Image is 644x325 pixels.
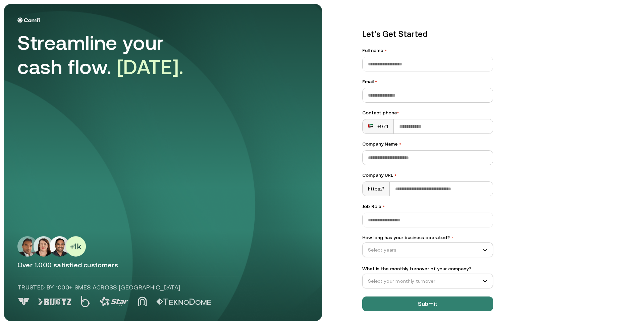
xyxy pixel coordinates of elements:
[385,48,387,53] span: •
[363,182,390,196] div: https://
[17,283,239,292] p: Trusted by 1000+ SMEs across [GEOGRAPHIC_DATA]
[394,172,396,178] span: •
[451,235,454,240] span: •
[362,28,493,40] p: Let’s Get Started
[399,141,401,147] span: •
[17,17,40,23] img: Logo
[362,109,493,116] div: Contact phone
[473,267,475,271] span: •
[138,296,147,306] img: Logo 4
[362,296,493,311] button: Submit
[81,296,90,307] img: Logo 2
[362,203,493,210] label: Job Role
[362,234,493,241] label: How long has your business operated?
[368,123,388,130] div: +971
[383,204,385,209] span: •
[17,31,205,79] div: Streamline your cash flow.
[117,55,184,78] span: [DATE].
[17,261,309,269] p: Over 1,000 satisfied customers
[100,297,128,306] img: Logo 3
[362,47,493,54] label: Full name
[375,79,377,84] span: •
[397,110,399,115] span: •
[362,265,493,272] label: What is the monthly turnover of your company?
[156,299,211,305] img: Logo 5
[362,172,493,179] label: Company URL
[362,78,493,85] label: Email
[17,298,30,306] img: Logo 0
[38,299,71,305] img: Logo 1
[362,141,493,148] label: Company Name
